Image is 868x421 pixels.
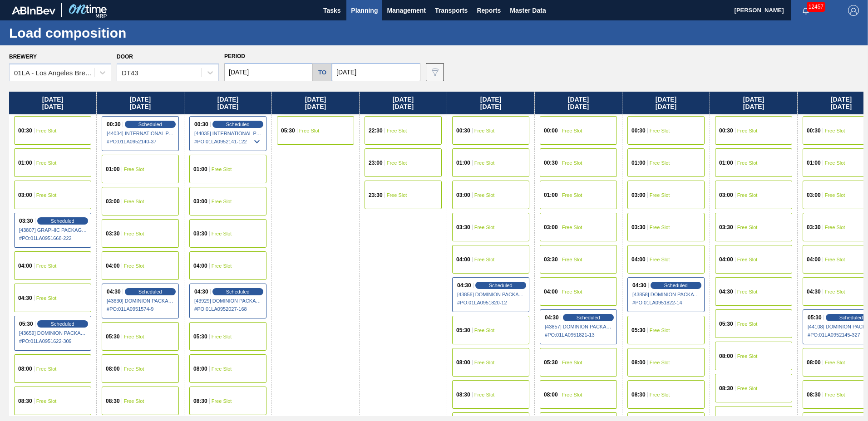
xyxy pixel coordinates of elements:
span: Free Slot [387,160,407,166]
span: 03:00 [719,192,733,198]
span: 04:00 [719,257,733,262]
span: 08:30 [193,398,207,404]
span: [43807] GRAPHIC PACKAGING INTERNATIONA - 0008221069 [19,227,87,233]
span: 05:30 [719,321,733,327]
span: Free Slot [562,392,582,397]
span: 04:30 [719,289,733,294]
button: icon-filter-gray [426,63,444,81]
span: Free Slot [474,192,495,198]
span: # PO : 01LA0951821-13 [545,329,613,340]
div: [DATE] [DATE] [272,92,359,114]
span: Free Slot [36,295,57,301]
span: Free Slot [212,334,232,339]
span: 05:30 [544,360,558,365]
span: 00:30 [18,128,32,133]
span: 05:30 [19,321,33,327]
span: 01:00 [456,160,470,166]
span: Free Slot [212,199,232,204]
span: 05:30 [631,328,646,333]
span: Free Slot [737,128,758,133]
span: Free Slot [825,289,845,294]
span: Free Slot [474,360,495,365]
span: Master Data [510,5,546,16]
span: Free Slot [124,166,144,172]
div: [DATE] [DATE] [360,92,447,114]
span: 08:00 [544,392,558,397]
label: Brewery [9,54,37,60]
span: 05:30 [808,315,822,320]
span: Free Slot [825,225,845,230]
div: DT43 [122,69,138,77]
span: Free Slot [124,263,144,269]
span: 04:30 [807,289,821,294]
span: Scheduled [51,321,74,327]
div: [DATE] [DATE] [97,92,184,114]
span: [43857] DOMINION PACKAGING, INC. - 0008325026 [545,324,613,329]
span: Free Slot [299,128,320,133]
span: # PO : 01LA0951820-12 [457,297,525,308]
span: Free Slot [474,160,495,166]
span: Period [224,53,245,59]
h1: Load composition [9,28,170,38]
span: Scheduled [138,289,162,294]
div: [DATE] [DATE] [710,92,797,114]
span: Free Slot [36,398,57,404]
input: mm/dd/yyyy [332,63,420,81]
span: Scheduled [664,283,688,288]
span: 04:30 [18,295,32,301]
span: 08:00 [456,360,470,365]
span: 04:00 [544,289,558,294]
span: [44034] INTERNATIONAL PAPER COMPANY - 0008219760 [107,131,175,136]
span: 01:00 [106,166,120,172]
span: 03:00 [18,192,32,198]
span: Free Slot [650,257,670,262]
span: 08:30 [719,386,733,391]
span: Reports [477,5,501,16]
span: 23:00 [369,160,383,166]
span: Scheduled [138,122,162,127]
span: 04:00 [18,263,32,269]
span: 04:00 [631,257,646,262]
span: Free Slot [474,328,495,333]
span: Free Slot [650,225,670,230]
label: Door [117,54,133,60]
div: [DATE] [DATE] [9,92,96,114]
span: # PO : 01LA0951822-14 [632,297,700,308]
span: Free Slot [737,257,758,262]
span: Free Slot [212,366,232,372]
span: Free Slot [737,289,758,294]
span: Free Slot [650,328,670,333]
span: 08:00 [193,366,207,372]
span: Free Slot [650,392,670,397]
span: 05:30 [456,328,470,333]
span: 01:00 [193,166,207,172]
span: Free Slot [474,257,495,262]
span: 01:00 [18,160,32,166]
span: 01:00 [631,160,646,166]
span: Planning [351,5,378,16]
span: # PO : 01LA0952027-168 [194,304,262,314]
div: [DATE] [DATE] [535,92,622,114]
span: Free Slot [212,166,232,172]
span: [43659] DOMINION PACKAGING, INC. - 0008325026 [19,330,87,336]
span: Free Slot [650,192,670,198]
span: 03:30 [631,225,646,230]
span: Free Slot [474,392,495,397]
span: Free Slot [650,128,670,133]
span: 04:30 [632,283,646,288]
span: Free Slot [36,160,57,166]
span: Free Slot [825,192,845,198]
span: Free Slot [825,160,845,166]
span: Free Slot [36,192,57,198]
span: 23:30 [369,192,383,198]
span: 00:30 [631,128,646,133]
span: 04:30 [107,289,121,294]
span: 04:30 [545,315,559,320]
span: 08:00 [719,353,733,359]
span: Free Slot [737,321,758,327]
span: 03:30 [719,225,733,230]
span: Free Slot [124,199,144,204]
button: Notifications [791,4,820,17]
span: 08:30 [106,398,120,404]
span: Free Slot [387,128,407,133]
